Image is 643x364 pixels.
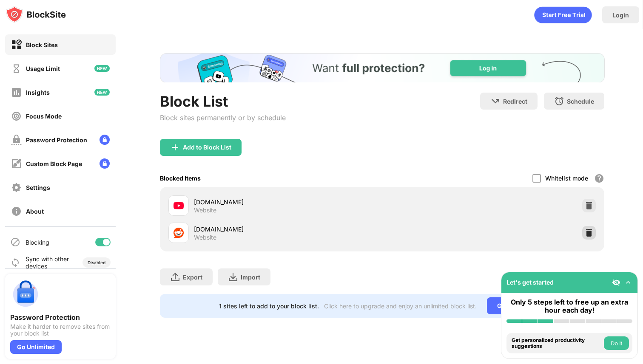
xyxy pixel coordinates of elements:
img: block-on.svg [11,40,22,50]
img: about-off.svg [11,206,22,217]
img: settings-off.svg [11,182,22,193]
div: Click here to upgrade and enjoy an unlimited block list. [324,302,477,310]
div: [DOMAIN_NAME] [194,225,382,234]
img: password-protection-off.svg [11,135,22,145]
button: Do it [604,336,629,350]
img: customize-block-page-off.svg [11,158,22,169]
div: Whitelist mode [545,175,588,182]
img: favicons [174,200,184,211]
img: favicons [174,228,184,238]
img: logo-blocksite.svg [6,6,66,23]
div: Block sites permanently or by schedule [160,113,286,122]
div: Add to Block List [183,144,231,151]
div: Sync with other devices [26,255,69,270]
div: Schedule [567,98,594,105]
div: Focus Mode [26,113,62,120]
div: Disabled [88,260,105,265]
div: Usage Limit [26,65,60,72]
div: Redirect [503,98,527,105]
div: Website [194,234,216,241]
div: Make it harder to remove sites from your block list [10,323,111,337]
div: Custom Block Page [26,160,82,167]
img: lock-menu.svg [100,158,110,169]
img: insights-off.svg [11,87,22,98]
div: About [26,208,44,215]
div: Let's get started [506,279,554,286]
div: 1 sites left to add to your block list. [219,302,319,310]
div: Login [612,11,629,19]
img: focus-off.svg [11,111,22,121]
div: Get personalized productivity suggestions [512,337,602,350]
div: Go Unlimited [487,297,545,314]
div: Website [194,206,216,214]
div: animation [534,6,592,23]
img: new-icon.svg [94,65,110,72]
div: Import [241,274,260,281]
div: Block List [160,93,286,110]
div: Export [183,274,202,281]
div: Blocked Items [160,175,201,182]
iframe: Banner [160,53,605,82]
div: Go Unlimited [10,340,62,354]
div: Insights [26,89,50,96]
div: Blocking [26,239,49,246]
div: Settings [26,184,50,191]
img: new-icon.svg [94,89,110,96]
img: time-usage-off.svg [11,63,22,74]
img: push-password-protection.svg [10,279,41,310]
img: blocking-icon.svg [10,237,20,247]
div: Password Protection [10,313,111,322]
div: Password Protection [26,136,87,144]
img: sync-icon.svg [10,257,20,268]
div: Only 5 steps left to free up an extra hour each day! [506,298,632,314]
div: Block Sites [26,41,58,48]
div: [DOMAIN_NAME] [194,198,382,206]
img: eye-not-visible.svg [612,278,620,287]
img: lock-menu.svg [100,135,110,145]
img: omni-setup-toggle.svg [624,278,632,287]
